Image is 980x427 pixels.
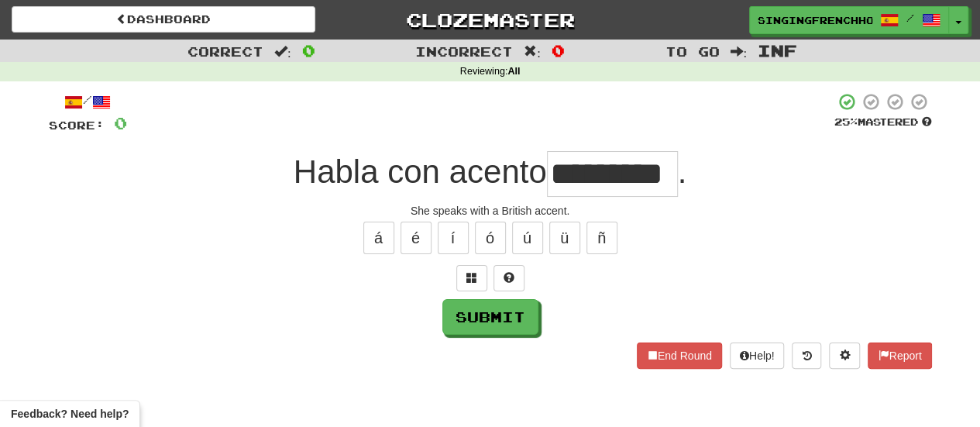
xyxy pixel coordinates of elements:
[49,119,105,132] span: Score:
[512,222,543,254] button: ú
[187,43,263,59] span: Correct
[363,222,394,254] button: á
[749,6,949,34] a: singingfrenchhorn /
[475,222,506,254] button: ó
[339,6,642,33] a: Clozemaster
[49,92,127,112] div: /
[637,343,722,369] button: End Round
[415,43,513,59] span: Incorrect
[507,66,520,77] strong: All
[665,43,719,59] span: To go
[586,222,617,254] button: ñ
[868,343,931,369] button: Report
[730,343,785,369] button: Help!
[758,13,872,27] span: singingfrenchhorn
[11,406,129,422] span: Open feedback widget
[834,115,858,128] span: 25 %
[302,41,315,60] span: 0
[442,299,538,335] button: Submit
[758,41,797,60] span: Inf
[12,6,315,33] a: Dashboard
[274,45,291,58] span: :
[114,113,127,133] span: 0
[730,45,747,58] span: :
[549,222,580,254] button: ü
[906,12,914,23] span: /
[792,343,821,369] button: Round history (alt+y)
[294,153,547,190] span: Habla con acento
[49,203,932,219] div: She speaks with a British accent.
[678,153,687,190] span: .
[401,222,432,254] button: é
[834,115,932,129] div: Mastered
[438,222,469,254] button: í
[524,45,541,58] span: :
[456,265,487,291] button: Switch sentence to multiple choice alt+p
[493,265,524,291] button: Single letter hint - you only get 1 per sentence and score half the points! alt+h
[552,41,565,60] span: 0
